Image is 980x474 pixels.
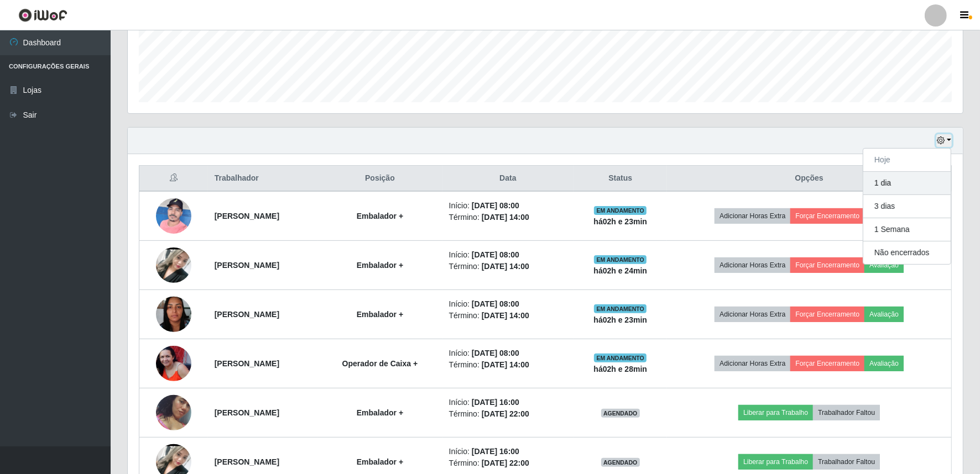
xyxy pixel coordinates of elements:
[357,212,403,220] strong: Embalador +
[593,266,647,275] strong: há 02 h e 24 min
[449,249,567,261] li: Início:
[482,360,529,369] time: [DATE] 14:00
[863,195,951,218] button: 3 dias
[449,359,567,371] li: Término:
[593,315,647,324] strong: há 02 h e 23 min
[317,166,442,192] th: Posição
[594,304,647,313] span: EM ANDAMENTO
[482,409,529,418] time: [DATE] 22:00
[442,166,574,192] th: Data
[790,257,864,273] button: Forçar Encerramento
[738,405,813,420] button: Liberar para Trabalho
[156,226,191,304] img: 1755712424414.jpeg
[156,381,191,444] img: 1756499423375.jpeg
[215,212,279,220] strong: [PERSON_NAME]
[156,291,191,338] img: 1751659214468.jpeg
[357,408,403,417] strong: Embalador +
[601,409,640,418] span: AGENDADO
[864,257,904,273] button: Avaliação
[472,349,519,357] time: [DATE] 08:00
[357,310,403,319] strong: Embalador +
[449,200,567,212] li: Início:
[813,405,880,420] button: Trabalhador Faltou
[449,446,567,457] li: Início:
[601,458,640,467] span: AGENDADO
[449,397,567,408] li: Início:
[813,454,880,470] button: Trabalhador Faltou
[482,311,529,320] time: [DATE] 14:00
[449,457,567,469] li: Término:
[790,208,864,224] button: Forçar Encerramento
[482,459,529,467] time: [DATE] 22:00
[864,356,904,371] button: Avaliação
[215,359,279,368] strong: [PERSON_NAME]
[593,365,647,373] strong: há 02 h e 28 min
[156,346,191,381] img: 1743338839822.jpeg
[482,262,529,271] time: [DATE] 14:00
[472,201,519,210] time: [DATE] 08:00
[715,208,790,224] button: Adicionar Horas Extra
[863,149,951,172] button: Hoje
[449,298,567,310] li: Início:
[449,347,567,359] li: Início:
[342,359,418,368] strong: Operador de Caixa +
[357,261,403,270] strong: Embalador +
[449,408,567,420] li: Término:
[790,356,864,371] button: Forçar Encerramento
[449,261,567,272] li: Término:
[864,307,904,322] button: Avaliação
[215,261,279,270] strong: [PERSON_NAME]
[863,172,951,195] button: 1 dia
[738,454,813,470] button: Liberar para Trabalho
[482,213,529,222] time: [DATE] 14:00
[667,166,951,192] th: Opções
[715,307,790,322] button: Adicionar Horas Extra
[594,255,647,264] span: EM ANDAMENTO
[472,250,519,259] time: [DATE] 08:00
[215,457,279,466] strong: [PERSON_NAME]
[472,299,519,308] time: [DATE] 08:00
[472,398,519,407] time: [DATE] 16:00
[156,192,191,239] img: 1735860830923.jpeg
[715,356,790,371] button: Adicionar Horas Extra
[18,8,67,22] img: CoreUI Logo
[593,217,647,226] strong: há 02 h e 23 min
[594,354,647,362] span: EM ANDAMENTO
[215,408,279,417] strong: [PERSON_NAME]
[594,206,647,215] span: EM ANDAMENTO
[472,447,519,456] time: [DATE] 16:00
[790,307,864,322] button: Forçar Encerramento
[863,218,951,241] button: 1 Semana
[449,212,567,223] li: Término:
[449,310,567,322] li: Término:
[215,310,279,319] strong: [PERSON_NAME]
[863,241,951,264] button: Não encerrados
[357,457,403,466] strong: Embalador +
[715,257,790,273] button: Adicionar Horas Extra
[574,166,667,192] th: Status
[208,166,318,192] th: Trabalhador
